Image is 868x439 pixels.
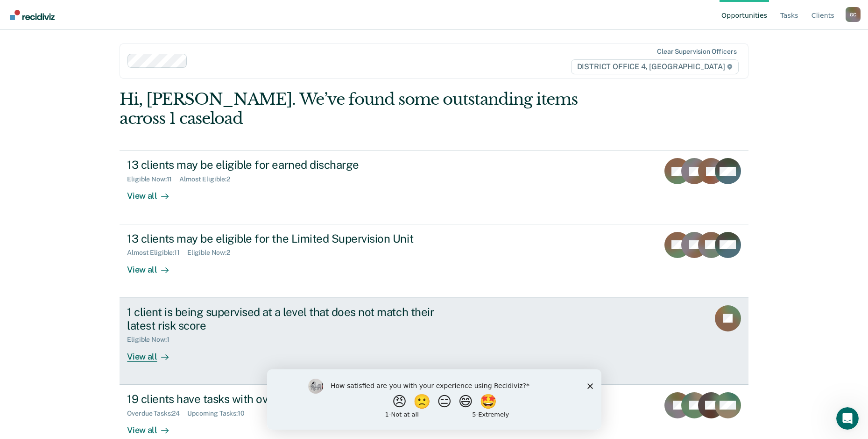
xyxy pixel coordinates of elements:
[127,249,187,257] div: Almost Eligible : 11
[127,158,455,172] div: 13 clients may be eligible for earned discharge
[127,175,179,183] div: Eligible Now : 11
[127,344,179,362] div: View all
[120,150,748,224] a: 13 clients may be eligible for earned dischargeEligible Now:11Almost Eligible:2View all
[127,257,179,275] div: View all
[846,7,861,22] div: G C
[127,305,455,332] div: 1 client is being supervised at a level that does not match their latest risk score
[127,336,176,344] div: Eligible Now : 1
[127,417,179,435] div: View all
[120,224,748,298] a: 13 clients may be eligible for the Limited Supervision UnitAlmost Eligible:11Eligible Now:2View all
[187,410,252,417] div: Upcoming Tasks : 10
[657,48,736,56] div: Clear supervision officers
[836,407,859,430] iframe: Intercom live chat
[127,410,187,417] div: Overdue Tasks : 24
[187,249,238,257] div: Eligible Now : 2
[127,392,455,406] div: 19 clients have tasks with overdue or upcoming due dates
[127,183,179,202] div: View all
[120,90,622,128] div: Hi, [PERSON_NAME]. We’ve found some outstanding items across 1 caseload
[120,298,748,385] a: 1 client is being supervised at a level that does not match their latest risk scoreEligible Now:1...
[179,175,238,183] div: Almost Eligible : 2
[846,7,861,22] button: Profile dropdown button
[127,232,455,245] div: 13 clients may be eligible for the Limited Supervision Unit
[571,59,739,74] span: DISTRICT OFFICE 4, [GEOGRAPHIC_DATA]
[10,10,55,20] img: Recidiviz
[267,369,601,430] iframe: Survey by Kim from Recidiviz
